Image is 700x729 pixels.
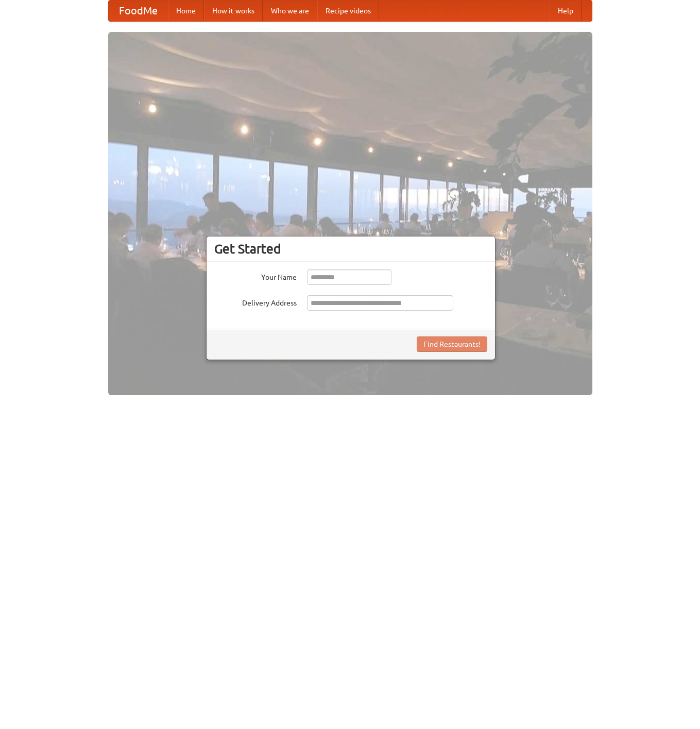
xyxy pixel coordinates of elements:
[214,269,297,282] label: Your Name
[204,1,263,21] a: How it works
[168,1,204,21] a: Home
[263,1,317,21] a: Who we are
[317,1,379,21] a: Recipe videos
[550,1,582,21] a: Help
[109,1,168,21] a: FoodMe
[214,295,297,308] label: Delivery Address
[214,241,487,257] h3: Get Started
[417,336,487,352] button: Find Restaurants!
